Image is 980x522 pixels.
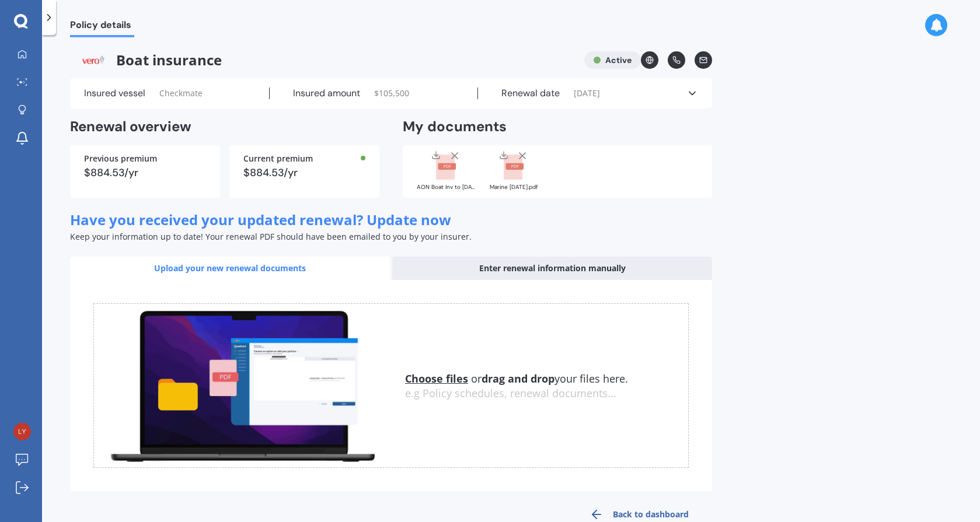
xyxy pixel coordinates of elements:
span: Checkmate [159,87,203,99]
span: Have you received your updated renewal? Update now [70,210,451,229]
div: e.g Policy schedules, renewal documents... [405,387,688,400]
img: upload.de96410c8ce839c3fdd5.gif [94,304,391,468]
span: $ 105,500 [374,87,409,99]
label: Insured amount [293,87,360,99]
label: Insured vessel [84,87,145,99]
span: [DATE] [574,87,600,99]
span: Keep your information up to date! Your renewal PDF should have been emailed to you by your insurer. [70,231,472,242]
b: drag and drop [482,372,554,386]
div: $884.53/yr [243,167,365,178]
div: Previous premium [84,155,206,163]
img: Vero.png [70,51,116,69]
h2: Renewal overview [70,118,379,136]
div: Enter renewal information manually [392,257,712,280]
span: or your files here. [405,372,628,386]
span: Boat insurance [70,51,575,69]
div: AON Boat Inv to 26.11.2025.pdf [417,184,475,190]
div: Current premium [243,155,365,163]
img: c17726d9ddfa77d4e92f6cbc74801e58 [13,423,31,440]
h2: My documents [403,118,507,136]
div: Upload your new renewal documents [70,257,390,280]
span: Policy details [70,19,134,35]
div: Marine 26.11.2024.pdf [484,184,543,190]
u: Choose files [405,372,468,386]
label: Renewal date [501,87,560,99]
div: $884.53/yr [84,167,206,178]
